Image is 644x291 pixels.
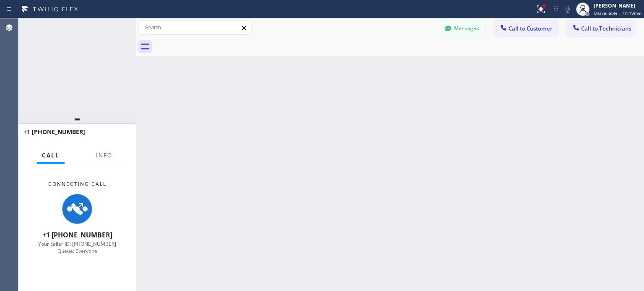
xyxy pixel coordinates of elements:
[566,21,636,36] button: Call to Technicians
[562,3,574,15] button: Mute
[37,147,65,164] button: Call
[594,2,641,9] div: [PERSON_NAME]
[96,152,112,159] span: Info
[48,180,106,188] span: Connecting Call
[38,240,116,255] span: Your caller ID: [PHONE_NUMBER] Queue: Everyone
[594,10,641,16] span: Unavailable | 1h 19min
[509,25,553,32] span: Call to Customer
[139,21,251,34] input: Search
[494,21,558,36] button: Call to Customer
[23,128,85,136] span: +1 [PHONE_NUMBER]
[42,230,112,239] span: +1 [PHONE_NUMBER]
[581,25,631,32] span: Call to Technicians
[42,152,60,159] span: Call
[91,147,117,164] button: Info
[439,21,486,36] button: Messages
